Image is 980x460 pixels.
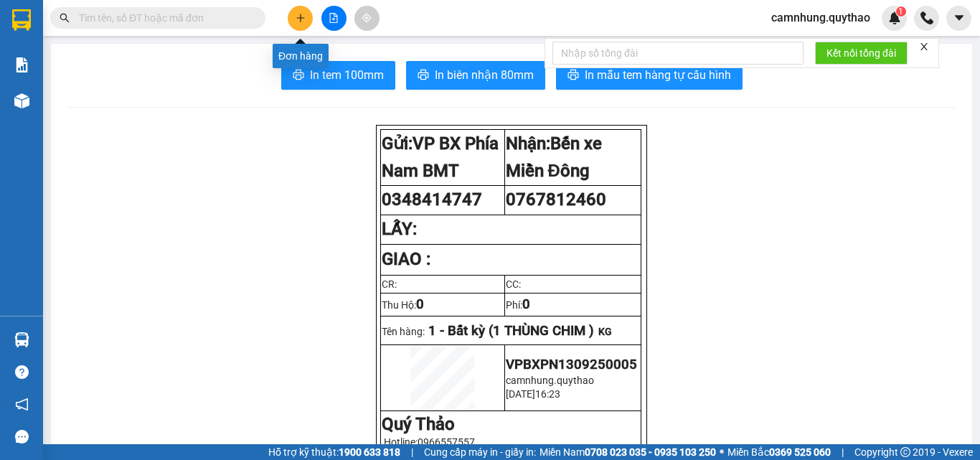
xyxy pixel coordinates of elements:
span: aim [362,13,372,23]
strong: Gửi: [382,133,499,181]
span: In tem 100mm [310,66,384,84]
span: 0966557557 [418,436,475,448]
strong: GIAO : [382,249,430,269]
span: KG [598,326,612,337]
span: question-circle [15,365,29,379]
td: CR: [381,275,505,293]
span: Miền Bắc [727,444,831,460]
span: printer [293,69,304,83]
span: file-add [329,13,339,23]
button: printerIn mẫu tem hàng tự cấu hình [556,61,743,90]
img: solution-icon [14,57,29,72]
span: 0767812460 [506,189,606,210]
span: notification [15,398,29,411]
span: Hotline: [384,436,475,448]
td: CC: [504,275,641,293]
span: In mẫu tem hàng tự cấu hình [585,66,731,84]
span: printer [418,69,429,83]
span: plus [296,13,306,23]
p: Tên hàng: [382,323,640,339]
span: copyright [900,447,910,457]
sup: 1 [896,6,906,17]
img: icon-new-feature [888,11,901,24]
span: Kết nối tổng đài [826,45,896,61]
button: plus [288,6,313,31]
img: logo-vxr [12,9,31,31]
span: close [919,42,929,52]
span: 0 [522,296,530,312]
span: 1 [898,6,903,17]
input: Tìm tên, số ĐT hoặc mã đơn [79,10,248,26]
span: camnhung.quythao [760,9,882,27]
span: ⚪️ [720,449,724,455]
img: warehouse-icon [14,332,29,347]
td: Thu Hộ: [381,293,505,316]
button: printerIn biên nhận 80mm [406,61,545,90]
img: warehouse-icon [14,93,29,108]
strong: 0369 525 060 [769,446,831,458]
span: printer [567,69,579,83]
span: message [15,430,29,443]
span: Cung cấp máy in - giấy in: [424,444,536,460]
strong: LẤY: [382,219,417,239]
span: VPBXPN1309250005 [506,357,637,372]
span: 0348414747 [382,189,482,210]
span: Hỗ trợ kỹ thuật: [268,444,400,460]
span: VP BX Phía Nam BMT [382,133,499,181]
span: [DATE] [506,388,535,400]
img: phone-icon [920,11,933,24]
strong: 1900 633 818 [339,446,400,458]
span: | [842,444,844,460]
button: Kết nối tổng đài [815,42,908,65]
span: caret-down [953,11,966,24]
button: aim [354,6,380,31]
span: camnhung.quythao [506,375,594,386]
span: Bến xe Miền Đông [506,133,602,181]
input: Nhập số tổng đài [552,42,804,65]
span: 0 [416,296,424,312]
strong: Quý Thảo [382,414,455,434]
span: 16:23 [535,388,560,400]
span: In biên nhận 80mm [435,66,534,84]
button: printerIn tem 100mm [281,61,395,90]
button: caret-down [946,6,971,31]
span: | [411,444,413,460]
span: Miền Nam [540,444,716,460]
button: file-add [321,6,347,31]
strong: Nhận: [506,133,602,181]
strong: 0708 023 035 - 0935 103 250 [585,446,716,458]
span: 1 - Bất kỳ (1 THÙNG CHIM ) [428,323,594,339]
span: search [60,13,70,23]
td: Phí: [504,293,641,316]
